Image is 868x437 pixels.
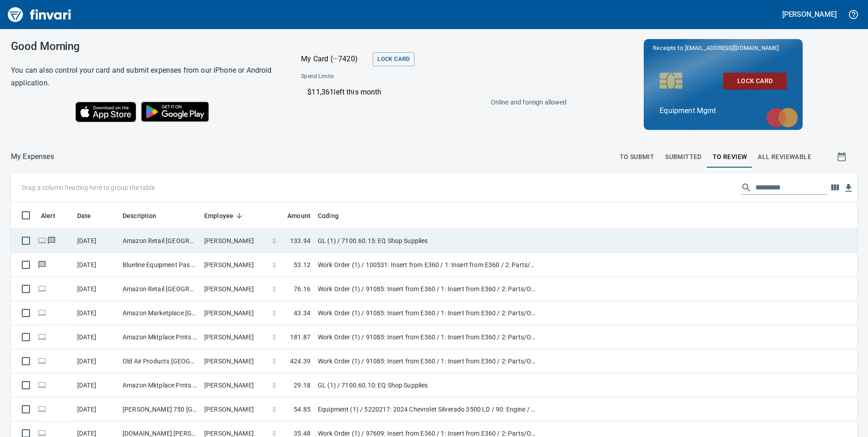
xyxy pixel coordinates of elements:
td: Work Order (1) / 100531: Insert from E360 / 1: Insert from E360 / 2: Parts/Other [314,253,541,277]
td: [PERSON_NAME] [201,397,269,422]
td: [PERSON_NAME] [201,277,269,301]
span: 43.34 [294,308,311,318]
td: GL (1) / 7100.60.15: EQ Shop Supplies [314,229,541,253]
span: Description [123,210,168,221]
p: $11,361 left this month [307,87,562,98]
span: Submitted [665,151,702,163]
button: Show transactions within a particular date range [828,146,857,168]
span: $ [272,405,276,414]
p: My Expenses [11,151,54,162]
span: Date [77,210,91,221]
span: $ [272,381,276,390]
p: Drag a column heading here to group the table [22,183,155,192]
p: Online and foreign allowed [294,98,567,107]
nav: breadcrumb [11,151,54,162]
td: [PERSON_NAME] [201,349,269,373]
span: $ [272,260,276,269]
span: Employee [204,210,245,221]
span: To Submit [620,151,655,163]
img: Finvari [5,4,74,25]
span: $ [272,357,276,366]
td: Amazon Mktplace Pmts [DOMAIN_NAME][URL] WA [119,373,201,397]
span: Amount [287,210,311,221]
span: 53.12 [294,260,311,269]
h3: Good Morning [11,40,278,53]
td: Amazon Mktplace Pmts [DOMAIN_NAME][URL] WA [119,325,201,349]
td: [DATE] [74,397,119,422]
h5: [PERSON_NAME] [782,10,837,19]
span: $ [272,333,276,342]
span: Spend Limits [301,72,449,81]
span: Online transaction [37,406,47,412]
td: [DATE] [74,349,119,373]
span: 54.85 [294,405,311,414]
button: Choose columns to display [828,181,842,194]
td: Equipment (1) / 5220217: 2024 Chevrolet Silverado 3500 LD / 90: Engine / 2: Parts/Other [314,397,541,422]
span: Online transaction [37,430,47,436]
span: 29.18 [294,381,311,390]
span: Description [123,210,157,221]
span: 181.87 [290,333,311,342]
button: [PERSON_NAME] [780,7,839,21]
td: Amazon Retail [GEOGRAPHIC_DATA] [GEOGRAPHIC_DATA] [119,229,201,253]
span: Online transaction [37,238,47,243]
p: Equipment Mgmt [660,105,787,116]
td: [DATE] [74,325,119,349]
img: Download on the App Store [75,102,136,122]
span: 76.16 [294,284,311,293]
span: Online transaction [37,310,47,316]
td: Work Order (1) / 91085: Insert from E360 / 1: Insert from E360 / 2: Parts/Other [314,277,541,301]
span: 424.39 [290,357,311,366]
td: [PERSON_NAME] [201,301,269,325]
button: Download table [842,181,855,195]
td: Amazon Marketplace [GEOGRAPHIC_DATA] [GEOGRAPHIC_DATA] [119,301,201,325]
span: Coding [318,210,350,221]
td: [DATE] [74,277,119,301]
td: [PERSON_NAME] [201,373,269,397]
span: Online transaction [37,286,47,292]
span: $ [272,236,276,245]
span: Online transaction [37,382,47,388]
span: All Reviewable [758,151,811,163]
span: Lock Card [377,54,409,65]
td: [DATE] [74,229,119,253]
span: Lock Card [730,75,779,87]
td: Work Order (1) / 91085: Insert from E360 / 1: Insert from E360 / 2: Parts/Other [314,301,541,325]
h6: You can also control your card and submit expenses from our iPhone or Android application. [11,64,278,89]
td: [PERSON_NAME] [201,325,269,349]
span: Employee [204,210,233,221]
td: Old Air Products [GEOGRAPHIC_DATA] [GEOGRAPHIC_DATA] [119,349,201,373]
span: Alert [41,210,55,221]
td: [PERSON_NAME] [201,229,269,253]
span: Has messages [47,238,56,243]
td: Amazon Retail [GEOGRAPHIC_DATA] [GEOGRAPHIC_DATA] [119,277,201,301]
p: Receipts to: [653,44,794,53]
span: $ [272,308,276,318]
span: Alert [41,210,67,221]
span: Online transaction [37,358,47,364]
p: My Card (···7420) [301,54,369,65]
span: [EMAIL_ADDRESS][DOMAIN_NAME] [684,44,779,52]
img: mastercard.svg [762,103,803,132]
td: Work Order (1) / 91085: Insert from E360 / 1: Insert from E360 / 2: Parts/Other [314,349,541,373]
td: [PERSON_NAME] [201,253,269,277]
button: Lock Card [373,52,414,66]
span: Amount [276,210,311,221]
td: [DATE] [74,301,119,325]
span: Has messages [37,262,47,268]
td: Blueline Equipment Pas Pasco [GEOGRAPHIC_DATA] [119,253,201,277]
span: Coding [318,210,339,221]
img: Get it on Google Play [136,97,214,127]
button: Lock Card [723,73,787,89]
td: [DATE] [74,373,119,397]
span: Date [77,210,103,221]
span: Online transaction [37,334,47,340]
td: [PERSON_NAME] 750 [GEOGRAPHIC_DATA] [119,397,201,422]
span: To Review [713,151,747,163]
td: GL (1) / 7100.60.10: EQ Shop Supplies [314,373,541,397]
span: $ [272,284,276,293]
span: 133.94 [290,236,311,245]
td: [DATE] [74,253,119,277]
td: Work Order (1) / 91085: Insert from E360 / 1: Insert from E360 / 2: Parts/Other [314,325,541,349]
